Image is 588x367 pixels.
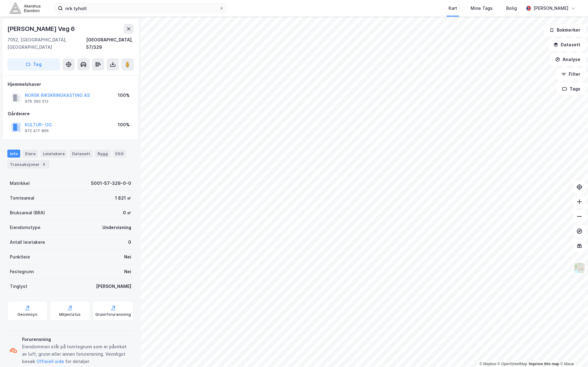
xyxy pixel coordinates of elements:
[17,312,37,317] div: Geoinnsyn
[40,150,67,158] div: Leietakere
[557,338,588,367] div: Kontrollprogram for chat
[25,128,49,133] div: 972 417 866
[113,150,126,158] div: ESG
[498,362,527,366] a: OpenStreetMap
[124,253,131,261] div: Nei
[86,36,134,51] div: [GEOGRAPHIC_DATA], 57/329
[95,312,131,317] div: Grunnforurensning
[7,150,20,158] div: Info
[115,194,131,202] div: 1 821 ㎡
[479,362,496,366] a: Mapbox
[544,24,586,36] button: Bokmerker
[41,161,47,167] div: 8
[574,262,585,274] img: Z
[10,253,30,261] div: Punktleie
[548,39,586,51] button: Datasett
[124,268,131,275] div: Nei
[8,81,133,88] div: Hjemmelshaver
[96,283,131,290] div: [PERSON_NAME]
[59,312,81,317] div: Miljøstatus
[10,224,40,231] div: Eiendomstype
[70,150,93,158] div: Datasett
[449,5,457,12] div: Kart
[7,24,76,34] div: [PERSON_NAME] Veg 6
[25,99,48,104] div: 976 390 512
[7,58,60,71] button: Tag
[118,121,130,128] div: 100%
[8,110,133,117] div: Gårdeiere
[557,338,588,367] iframe: Chat Widget
[471,5,493,12] div: Mine Tags
[118,92,130,99] div: 100%
[529,362,559,366] a: Improve this map
[95,150,110,158] div: Bygg
[123,209,131,216] div: 0 ㎡
[557,83,586,95] button: Tags
[63,4,219,13] input: Søk på adresse, matrikkel, gårdeiere, leietakere eller personer
[10,180,30,187] div: Matrikkel
[506,5,517,12] div: Bolig
[7,36,86,51] div: 7052, [GEOGRAPHIC_DATA], [GEOGRAPHIC_DATA]
[533,5,568,12] div: [PERSON_NAME]
[22,336,131,343] div: Forurensning
[556,68,586,80] button: Filter
[10,283,27,290] div: Tinglyst
[10,268,34,275] div: Festegrunn
[10,3,40,13] img: akershus-eiendom-logo.9091f326c980b4bce74ccdd9f866810c.svg
[10,209,45,216] div: Bruksareal (BRA)
[23,150,38,158] div: Eiere
[91,180,131,187] div: 5001-57-329-0-0
[102,224,131,231] div: Undervisning
[550,53,586,66] button: Analyse
[10,194,34,202] div: Tomteareal
[10,239,45,246] div: Antall leietakere
[22,343,131,365] div: Eiendommen står på tomtegrunn som er påvirket av luft, grunn eller annen forurensning. Vennligst ...
[7,160,49,169] div: Transaksjoner
[128,239,131,246] div: 0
